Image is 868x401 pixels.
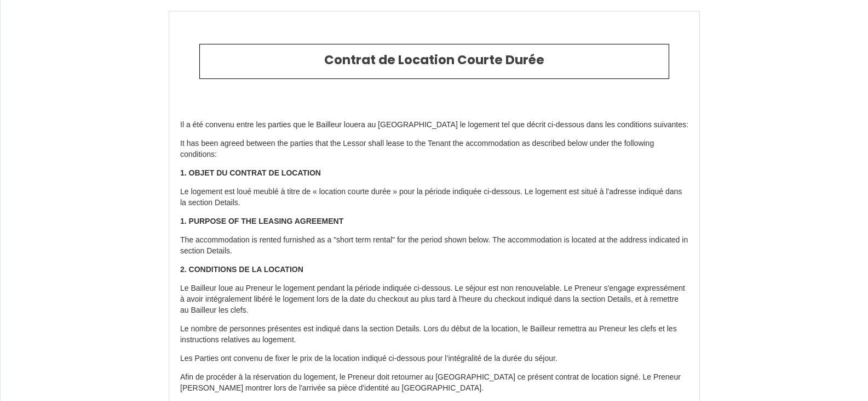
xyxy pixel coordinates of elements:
p: Afin de procéder à la réservation du logement, le Preneur doit retourner au [GEOGRAPHIC_DATA] ce ... [180,372,688,394]
p: Le logement est loué meublé à titre de « location courte durée » pour la période indiquée ci-dess... [180,187,688,208]
p: Les Parties ont convenu de fixer le prix de la location indiqué ci-dessous pour l’intégralité de ... [180,353,688,364]
p: It has been agreed between the parties that the Lessor shall lease to the Tenant the accommodatio... [180,138,688,160]
strong: 1. OBJET DU CONTRAT DE LOCATION [180,168,321,177]
p: Il a été convenu entre les parties que le Bailleur louera au [GEOGRAPHIC_DATA] le logement tel qu... [180,120,688,131]
p: Le nombre de personnes présentes est indiqué dans la section Details. Lors du début de la locatio... [180,324,688,346]
strong: 1. PURPOSE OF THE LEASING AGREEMENT [180,217,343,225]
p: Le Bailleur loue au Preneur le logement pendant la période indiquée ci-dessous. Le séjour est non... [180,283,688,316]
strong: 2. CONDITIONS DE LA LOCATION [180,265,303,274]
p: The accommodation is rented furnished as a "short term rental" for the period shown below. The ac... [180,235,688,257]
h2: Contrat de Location Courte Durée [208,53,660,68]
